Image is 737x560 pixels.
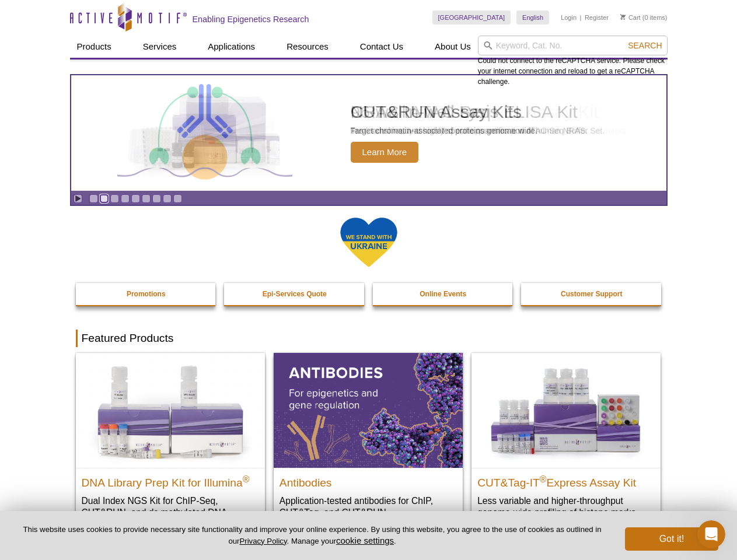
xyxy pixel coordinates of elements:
[74,194,82,203] a: Toggle autoplay
[152,194,161,203] a: Go to slide 7
[516,10,549,24] a: English
[100,194,109,203] a: Go to slide 2
[110,194,119,203] a: Go to slide 3
[76,353,265,541] a: DNA Library Prep Kit for Illumina DNA Library Prep Kit for Illumina® Dual Index NGS Kit for ChIP-...
[239,537,287,545] a: Privacy Policy
[561,13,577,22] a: Login
[280,36,336,58] a: Resources
[351,142,419,163] span: Learn More
[243,474,250,484] sup: ®
[263,290,327,298] strong: Epi-Services Quote
[19,524,606,547] p: This website uses cookies to provide necessary site functionality and improve your online experie...
[336,535,394,545] button: cookie settings
[620,13,641,22] a: Cart
[373,283,514,305] a: Online Events
[274,353,463,467] img: All Antibodies
[521,283,662,305] a: Customer Support
[477,495,655,519] p: Less variable and higher-throughput genome-wide profiling of histone marks​.
[353,36,410,58] a: Contact Us
[477,471,655,489] h2: CUT&Tag-IT Express Assay Kit
[280,471,457,489] h2: Antibodies
[70,36,118,58] a: Products
[201,36,262,58] a: Applications
[280,495,457,519] p: Application-tested antibodies for ChIP, CUT&Tag, and CUT&RUN.
[351,103,588,121] h2: NRAS In-well Lysis ELISA Kit
[121,194,130,203] a: Go to slide 4
[432,10,511,24] a: [GEOGRAPHIC_DATA]
[127,290,166,298] strong: Promotions
[76,283,217,305] a: Promotions
[697,520,725,548] iframe: Intercom live chat
[136,36,184,58] a: Services
[82,471,259,489] h2: DNA Library Prep Kit for Illumina
[620,14,626,20] img: Your Cart
[478,36,668,87] div: Could not connect to the reCAPTCHA service. Please check your internet connection and reload to g...
[274,353,463,530] a: All Antibodies Antibodies Application-tested antibodies for ChIP, CUT&Tag, and CUT&RUN.
[628,41,662,50] span: Search
[76,330,662,347] h2: Featured Products
[471,353,661,530] a: CUT&Tag-IT® Express Assay Kit CUT&Tag-IT®Express Assay Kit Less variable and higher-throughput ge...
[471,353,661,467] img: CUT&Tag-IT® Express Assay Kit
[420,290,466,298] strong: Online Events
[142,194,151,203] a: Go to slide 6
[585,13,609,22] a: Register
[428,36,478,58] a: About Us
[624,40,665,51] button: Search
[340,216,398,268] img: We Stand With Ukraine
[224,283,365,305] a: Epi-Services Quote
[163,194,172,203] a: Go to slide 8
[580,10,582,24] li: |
[620,10,668,24] li: (0 items)
[193,14,309,24] h2: Enabling Epigenetics Research
[71,75,666,191] a: NRAS In-well Lysis ELISA Kit NRAS In-well Lysis ELISA Kit Fast, sensitive, and highly specific qu...
[478,36,668,55] input: Keyword, Cat. No.
[625,527,718,551] button: Got it!
[561,290,622,298] strong: Customer Support
[131,194,140,203] a: Go to slide 5
[71,75,666,191] article: NRAS In-well Lysis ELISA Kit
[173,194,182,203] a: Go to slide 9
[82,495,259,530] p: Dual Index NGS Kit for ChIP-Seq, CUT&RUN, and ds methylated DNA assays.
[351,125,588,136] p: Fast, sensitive, and highly specific quantification of human NRAS.
[76,353,265,467] img: DNA Library Prep Kit for Illumina
[540,474,547,484] sup: ®
[89,194,98,203] a: Go to slide 1
[117,93,292,173] img: NRAS In-well Lysis ELISA Kit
